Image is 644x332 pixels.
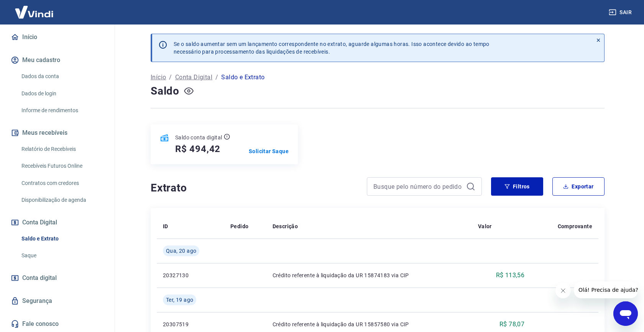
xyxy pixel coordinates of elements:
iframe: Message from company [574,281,638,298]
button: Meu cadastro [9,52,105,69]
p: Pedido [230,222,248,230]
p: / [215,73,218,82]
p: R$ 113,56 [496,271,525,280]
iframe: Close message [555,283,571,298]
img: Vindi [9,0,59,24]
p: Saldo e Extrato [221,73,264,82]
button: Filtros [491,177,543,196]
p: Valor [478,222,492,230]
p: 20307519 [163,321,218,328]
a: Conta Digital [175,73,212,82]
a: Informe de rendimentos [18,103,105,118]
button: Conta Digital [9,214,105,231]
p: R$ 78,07 [499,320,524,329]
a: Saque [18,248,105,263]
button: Sair [607,5,635,20]
p: Crédito referente à liquidação da UR 15857580 via CIP [273,321,466,328]
a: Segurança [9,293,105,309]
a: Início [151,73,166,82]
span: Qua, 20 ago [166,247,196,255]
a: Solicitar Saque [249,147,289,155]
p: ID [163,222,168,230]
p: Saldo conta digital [175,134,222,141]
h4: Extrato [151,180,358,196]
a: Contratos com credores [18,175,105,191]
button: Exportar [552,177,605,196]
input: Busque pelo número do pedido [373,181,463,192]
p: Crédito referente à liquidação da UR 15874183 via CIP [273,271,466,279]
h5: R$ 494,42 [175,143,220,155]
button: Meus recebíveis [9,124,105,141]
h4: Saldo [151,83,179,99]
p: 20327130 [163,271,218,279]
a: Saldo e Extrato [18,231,105,247]
a: Dados de login [18,86,105,101]
span: Olá! Precisa de ajuda? [5,5,64,11]
a: Recebíveis Futuros Online [18,158,105,174]
p: Descrição [273,222,298,230]
a: Disponibilização de agenda [18,192,105,208]
a: Início [9,29,105,46]
iframe: Button to launch messaging window [613,301,638,326]
a: Relatório de Recebíveis [18,141,105,157]
p: / [169,73,172,82]
span: Ter, 19 ago [166,296,193,304]
p: Comprovante [558,222,592,230]
a: Dados da conta [18,69,105,84]
p: Se o saldo aumentar sem um lançamento correspondente no extrato, aguarde algumas horas. Isso acon... [174,40,490,56]
span: Conta digital [22,273,57,283]
a: Conta digital [9,270,105,286]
